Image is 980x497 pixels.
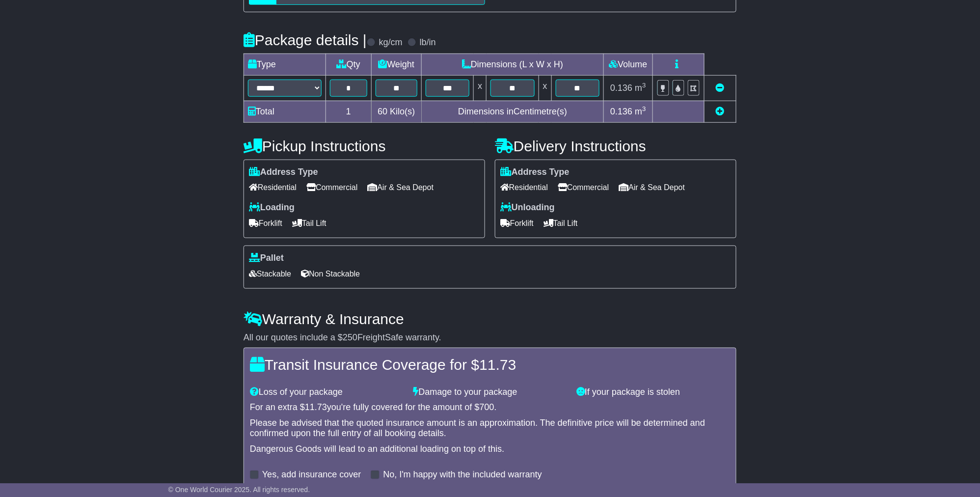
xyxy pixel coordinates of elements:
[371,54,422,75] td: Weight
[474,75,487,101] td: x
[495,138,736,154] h4: Delivery Instructions
[343,332,357,342] span: 250
[305,403,327,413] span: 11.73
[619,180,685,195] span: Air & Sea Depot
[249,180,297,195] span: Residential
[244,332,736,343] div: All our quotes include a $ FreightSafe warranty.
[168,486,310,494] span: © One World Courier 2025. All rights reserved.
[408,387,572,398] div: Damage to your package
[262,470,361,481] label: Yes, add insurance cover
[716,107,725,116] a: Add new item
[635,107,646,116] span: m
[383,470,542,481] label: No, I'm happy with the included warranty
[244,32,367,48] h4: Package details |
[249,202,295,213] label: Loading
[250,418,730,440] div: Please be advised that the quoted insurance amount is an approximation. The definitive price will...
[249,167,318,178] label: Address Type
[371,101,422,122] td: Kilo(s)
[326,54,372,75] td: Qty
[326,101,372,122] td: 1
[249,216,282,231] span: Forklift
[250,403,730,414] div: For an extra $ you're fully covered for the amount of $ .
[500,216,534,231] span: Forklift
[642,105,646,112] sup: 3
[244,101,326,122] td: Total
[500,167,570,178] label: Address Type
[572,387,735,398] div: If your package is stolen
[422,101,604,122] td: Dimensions in Centimetre(s)
[500,202,555,213] label: Unloading
[378,107,387,116] span: 60
[301,266,360,281] span: Non Stackable
[610,83,632,93] span: 0.136
[642,82,646,89] sup: 3
[249,253,284,264] label: Pallet
[558,180,609,195] span: Commercial
[603,54,653,75] td: Volume
[244,54,326,75] td: Type
[635,83,646,93] span: m
[244,311,736,327] h4: Warranty & Insurance
[245,387,408,398] div: Loss of your package
[306,180,357,195] span: Commercial
[716,83,725,93] a: Remove this item
[500,180,548,195] span: Residential
[610,107,632,116] span: 0.136
[244,138,485,154] h4: Pickup Instructions
[420,37,436,48] label: lb/in
[544,216,578,231] span: Tail Lift
[422,54,604,75] td: Dimensions (L x W x H)
[479,357,516,373] span: 11.73
[539,75,551,101] td: x
[379,37,403,48] label: kg/cm
[250,357,730,373] h4: Transit Insurance Coverage for $
[368,180,434,195] span: Air & Sea Depot
[480,403,494,413] span: 700
[249,266,291,281] span: Stackable
[292,216,327,231] span: Tail Lift
[250,444,730,455] div: Dangerous Goods will lead to an additional loading on top of this.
